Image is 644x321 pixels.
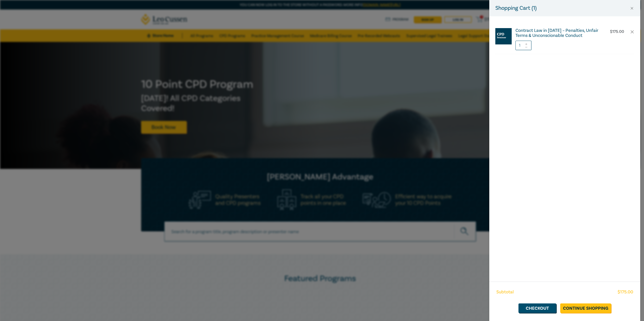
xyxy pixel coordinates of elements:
a: Continue Shopping [560,303,611,313]
input: 1 [515,41,532,50]
h5: Shopping Cart ( 1 ) [495,4,537,12]
img: CPD%20Seminar.jpg [495,28,512,44]
span: Subtotal [496,289,514,295]
button: Close [630,6,634,11]
p: $ 175.00 [610,29,624,34]
a: Checkout [518,303,556,313]
span: $ 175.00 [618,289,633,295]
a: Contract Law in [DATE] – Penalties, Unfair Terms & Unconscionable Conduct [515,28,599,38]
